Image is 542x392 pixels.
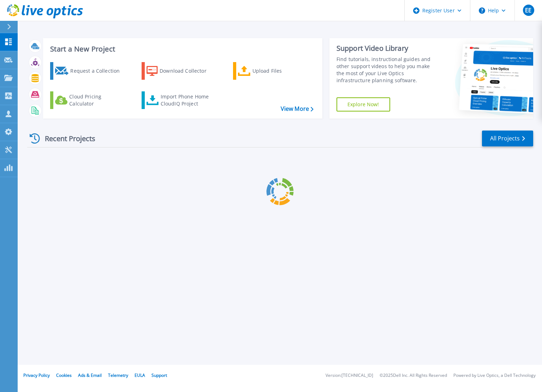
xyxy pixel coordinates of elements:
[453,373,536,378] li: Powered by Live Optics, a Dell Technology
[50,91,129,109] a: Cloud Pricing Calculator
[161,93,216,107] div: Import Phone Home CloudIQ Project
[482,131,533,146] a: All Projects
[233,62,312,80] a: Upload Files
[326,373,373,378] li: Version: [TECHNICAL_ID]
[380,373,447,378] li: © 2025 Dell Inc. All Rights Reserved
[525,7,531,13] span: EE
[252,64,309,78] div: Upload Files
[56,372,72,378] a: Cookies
[50,45,313,53] h3: Start a New Project
[78,372,102,378] a: Ads & Email
[151,372,167,378] a: Support
[336,44,439,53] div: Support Video Library
[27,130,105,147] div: Recent Projects
[142,62,220,80] a: Download Collector
[160,64,216,78] div: Download Collector
[70,64,127,78] div: Request a Collection
[336,56,439,84] div: Find tutorials, instructional guides and other support videos to help you make the most of your L...
[135,372,145,378] a: EULA
[23,372,50,378] a: Privacy Policy
[336,97,390,111] a: Explore Now!
[281,105,314,112] a: View More
[50,62,129,80] a: Request a Collection
[108,372,128,378] a: Telemetry
[69,93,126,107] div: Cloud Pricing Calculator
